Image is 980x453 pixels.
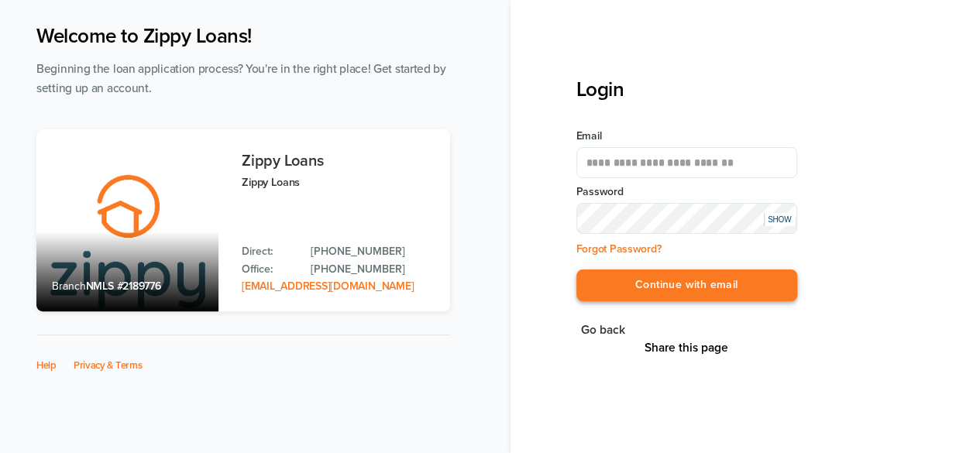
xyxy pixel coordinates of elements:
a: Office Phone: 512-975-2947 [311,261,435,278]
div: SHOW [764,213,795,226]
p: Zippy Loans [242,173,435,191]
a: Forgot Password? [576,242,662,256]
button: Share This Page [640,340,733,355]
span: Beginning the loan application process? You're in the right place! Get started by setting up an a... [36,62,446,95]
h3: Login [576,77,797,101]
h1: Welcome to Zippy Loans! [36,24,450,48]
p: Direct: [242,243,295,260]
input: Input Password [576,203,797,234]
a: Privacy & Terms [74,359,143,372]
span: Branch [52,280,86,293]
button: Go back [576,320,630,341]
a: Help [36,359,57,372]
h3: Zippy Loans [242,153,435,170]
button: Continue with email [576,269,797,301]
p: Office: [242,261,295,278]
label: Email [576,129,797,144]
span: NMLS #2189776 [86,280,161,293]
a: Direct Phone: 512-975-2947 [311,243,435,260]
a: Email Address: zippyguide@zippymh.com [242,280,414,293]
label: Password [576,184,797,200]
input: Email Address [576,147,797,178]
